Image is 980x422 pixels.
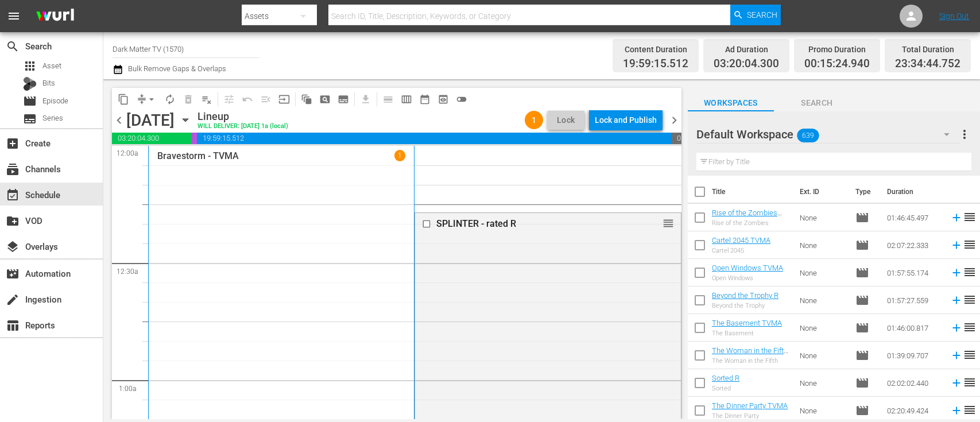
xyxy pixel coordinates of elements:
[795,259,851,287] td: None
[712,357,791,365] div: The Woman in the Fifth
[882,259,946,287] td: 01:57:55.174
[855,211,869,224] span: Episode
[795,287,851,314] td: None
[797,123,819,148] span: 639
[882,204,946,231] td: 01:46:45.497
[257,90,275,109] span: Fill episodes with ad slates
[6,137,20,150] span: Create
[201,94,212,105] span: playlist_remove_outlined
[895,41,960,57] div: Total Duration
[42,78,55,89] span: Bits
[6,214,20,228] span: VOD
[963,320,977,334] span: reorder
[663,217,674,229] button: reorder
[197,123,288,130] div: WILL DELIVER: [DATE] 1a (local)
[589,110,663,130] button: Lock and Publish
[663,217,674,230] span: reorder
[855,266,869,280] span: Episode
[712,412,788,420] div: The Dinner Party
[795,314,851,342] td: None
[23,59,37,73] span: Asset
[712,319,782,327] a: The Basement TVMA
[712,302,778,309] div: Beyond the Trophy
[136,94,148,105] span: compress
[774,96,860,110] span: Search
[747,5,777,25] span: Search
[398,152,402,160] p: 1
[7,9,21,23] span: menu
[6,240,20,254] span: Overlays
[712,374,739,382] a: Sorted R
[882,231,946,259] td: 02:07:22.333
[133,90,161,109] span: Remove Gaps & Overlaps
[375,88,397,110] span: Day Calendar View
[401,94,412,105] span: calendar_view_week_outlined
[671,133,681,144] span: 00:25:15.248
[23,94,37,108] span: Episode
[950,404,963,417] svg: Add to Schedule
[855,404,869,417] span: Episode
[552,114,580,126] span: Lock
[804,57,870,71] span: 00:15:24.940
[712,330,782,337] div: The Basement
[882,369,946,397] td: 02:02:02.440
[6,267,20,281] span: Automation
[112,133,191,144] span: 03:20:04.300
[855,238,869,252] span: Episode
[623,41,688,57] div: Content Duration
[316,90,334,109] span: Create Search Block
[958,127,971,141] span: more_vert
[548,111,584,130] button: Lock
[197,90,216,109] span: Clear Lineup
[712,401,788,410] a: The Dinner Party TVMA
[712,247,770,254] div: Cartel 2045
[950,322,963,334] svg: Add to Schedule
[6,319,20,332] span: Reports
[397,90,416,109] span: Week Calendar View
[849,176,880,208] th: Type
[963,238,977,251] span: reorder
[880,176,949,208] th: Duration
[730,5,781,25] button: Search
[161,90,179,109] span: Loop Content
[793,176,849,208] th: Ext. ID
[795,369,851,397] td: None
[795,204,851,231] td: None
[42,95,68,107] span: Episode
[293,88,316,110] span: Refresh All Search Blocks
[275,90,293,109] span: Update Metadata from Key Asset
[126,64,226,73] span: Bulk Remove Gaps & Overlaps
[712,208,782,226] a: Rise of the Zombies TVMA
[146,94,157,105] span: arrow_drop_down
[456,94,467,105] span: toggle_off
[950,377,963,389] svg: Add to Schedule
[963,293,977,307] span: reorder
[42,60,61,72] span: Asset
[452,90,471,109] span: 24 hours Lineup View is OFF
[882,342,946,369] td: 01:39:09.707
[434,90,452,109] span: View Backup
[334,90,353,109] span: Create Series Block
[963,375,977,389] span: reorder
[301,94,312,105] span: auto_awesome_motion_outlined
[278,94,290,105] span: input
[6,40,20,53] span: Search
[416,90,434,109] span: Month Calendar View
[950,349,963,362] svg: Add to Schedule
[882,287,946,314] td: 01:57:27.559
[712,274,783,282] div: Open Windows
[118,94,129,105] span: content_copy
[696,118,960,150] div: Default Workspace
[939,11,969,21] a: Sign Out
[963,348,977,362] span: reorder
[963,210,977,224] span: reorder
[525,115,543,125] span: 1
[882,314,946,342] td: 01:46:00.817
[855,293,869,307] span: Episode
[667,113,681,127] span: chevron_right
[795,342,851,369] td: None
[712,176,793,208] th: Title
[804,41,870,57] div: Promo Duration
[126,111,175,130] div: [DATE]
[963,265,977,279] span: reorder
